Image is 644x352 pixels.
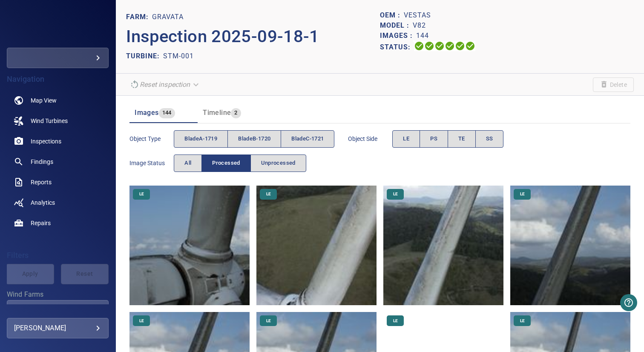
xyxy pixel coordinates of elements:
[515,191,530,197] span: LE
[486,134,493,144] span: SS
[7,90,109,111] a: map noActive
[420,130,448,148] button: PS
[430,134,437,144] span: PS
[388,191,403,197] span: LE
[434,41,445,51] svg: Selecting 100%
[7,111,109,131] a: windturbines noActive
[152,12,184,22] p: GRAVATA
[227,130,281,148] button: bladeB-1720
[126,77,204,92] div: Unable to reset the inspection due to its current status
[414,41,424,51] svg: Uploading 100%
[458,134,465,144] span: TE
[7,192,109,213] a: analytics noActive
[392,130,420,148] button: LE
[380,41,414,53] p: Status:
[380,31,416,41] p: Images :
[129,159,174,167] span: Image Status
[465,41,475,51] svg: Classification 100%
[413,20,426,31] p: V82
[174,130,334,148] div: objectType
[445,41,455,51] svg: ML Processing 100%
[159,108,175,118] span: 144
[7,48,109,68] div: arthwindvestas
[163,51,194,61] p: STM-001
[174,155,306,172] div: imageStatus
[380,20,413,31] p: Model :
[134,191,149,197] span: LE
[593,77,634,92] span: Unable to delete the inspection due to its current status
[7,291,109,298] label: Wind Farms
[403,134,409,144] span: LE
[238,134,270,144] span: bladeB-1720
[212,158,240,168] span: Processed
[7,75,109,83] h4: Navigation
[380,10,404,20] p: OEM :
[261,318,276,324] span: LE
[184,158,191,168] span: All
[140,80,190,89] em: Reset inspection
[261,191,276,197] span: LE
[126,12,152,22] p: FARM:
[515,318,530,324] span: LE
[129,135,174,143] span: Object type
[7,131,109,152] a: inspections noActive
[7,251,109,260] h4: Filters
[291,134,324,144] span: bladeC-1721
[135,109,158,117] span: Images
[404,10,431,20] p: Vestas
[348,135,392,143] span: Object Side
[7,152,109,172] a: findings noActive
[424,41,434,51] svg: Data Formatted 100%
[250,155,306,172] button: Unprocessed
[31,137,61,146] span: Inspections
[31,117,68,125] span: Wind Turbines
[27,21,89,30] img: arthwindvestas-logo
[134,318,149,324] span: LE
[261,158,296,168] span: Unprocessed
[416,31,429,41] p: 144
[126,51,163,61] p: TURBINE:
[7,172,109,192] a: reports noActive
[31,198,55,207] span: Analytics
[7,300,109,321] div: Wind Farms
[448,130,476,148] button: TE
[475,130,504,148] button: SS
[174,130,228,148] button: bladeA-1719
[31,157,53,166] span: Findings
[31,219,51,227] span: Repairs
[174,155,202,172] button: All
[14,321,101,335] div: [PERSON_NAME]
[392,130,503,148] div: objectSide
[126,77,204,92] div: Reset inspection
[231,108,241,118] span: 2
[31,96,57,105] span: Map View
[184,134,217,144] span: bladeA-1719
[7,213,109,233] a: repairs noActive
[203,109,231,117] span: Timeline
[201,155,250,172] button: Processed
[388,318,403,324] span: LE
[126,24,380,49] p: Inspection 2025-09-18-1
[455,41,465,51] svg: Matching 100%
[31,178,52,186] span: Reports
[281,130,334,148] button: bladeC-1721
